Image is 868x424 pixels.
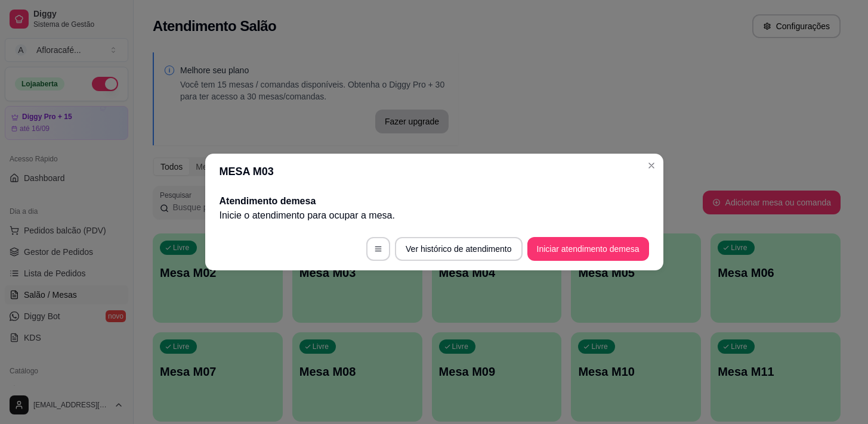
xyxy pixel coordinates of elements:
button: Close [642,156,661,175]
h2: Atendimento de mesa [220,194,649,208]
p: Inicie o atendimento para ocupar a mesa . [220,208,649,223]
header: MESA M03 [205,154,663,189]
button: Ver histórico de atendimento [395,237,522,261]
button: Iniciar atendimento demesa [527,237,649,261]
